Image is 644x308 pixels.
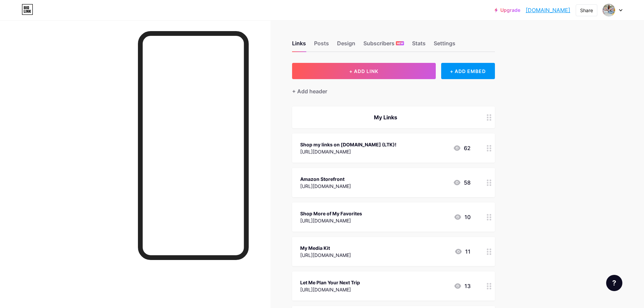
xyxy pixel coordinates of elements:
[292,87,327,95] div: + Add header
[300,113,471,121] div: My Links
[349,68,378,74] span: + ADD LINK
[412,39,426,51] div: Stats
[300,217,362,224] div: [URL][DOMAIN_NAME]
[300,252,351,259] div: [URL][DOMAIN_NAME]
[300,141,397,148] div: Shop my links on [DOMAIN_NAME] (LTK)!
[454,213,471,221] div: 10
[602,4,615,17] img: Victorri Taylor
[300,286,360,293] div: [URL][DOMAIN_NAME]
[300,244,351,252] div: My Media Kit
[434,39,455,51] div: Settings
[526,6,570,14] a: [DOMAIN_NAME]
[580,7,593,14] div: Share
[300,148,397,155] div: [URL][DOMAIN_NAME]
[453,179,471,187] div: 58
[292,39,306,51] div: Links
[397,41,403,45] span: NEW
[292,63,436,79] button: + ADD LINK
[454,282,471,290] div: 13
[363,39,404,51] div: Subscribers
[300,183,351,190] div: [URL][DOMAIN_NAME]
[314,39,329,51] div: Posts
[300,279,360,286] div: Let Me Plan Your Next Trip
[453,144,471,152] div: 62
[337,39,355,51] div: Design
[454,247,471,256] div: 11
[495,7,520,13] a: Upgrade
[441,63,495,79] div: + ADD EMBED
[300,210,362,217] div: Shop More of My Favorites
[300,175,351,183] div: Amazon Storefront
